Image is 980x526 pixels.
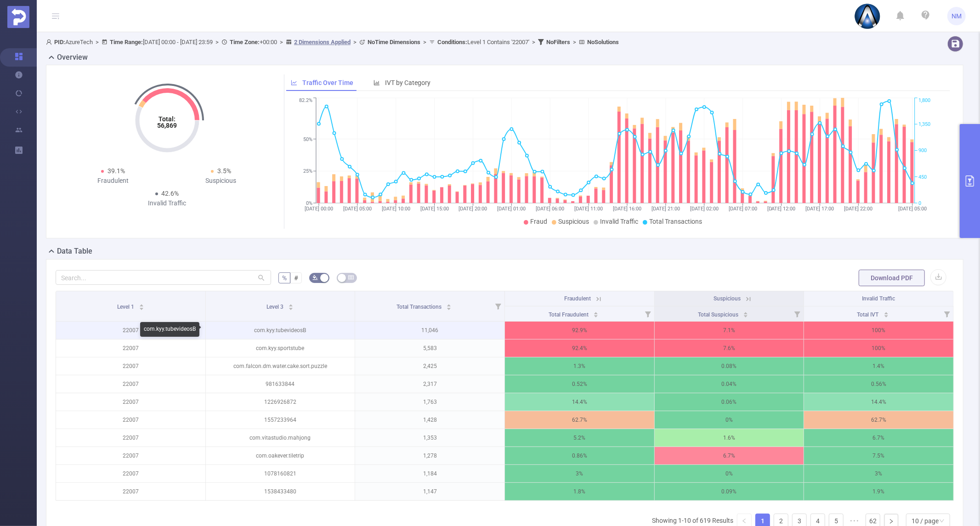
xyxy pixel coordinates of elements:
[56,465,205,482] p: 22007
[655,322,804,339] p: 7.1%
[600,218,638,225] span: Invalid Traffic
[655,411,804,429] p: 0%
[804,465,953,482] p: 3%
[56,393,205,411] p: 22007
[698,311,740,318] span: Total Suspicious
[655,429,804,447] p: 1.6%
[497,206,526,212] tspan: [DATE] 01:00
[655,357,804,375] p: 0.08%
[56,375,205,393] p: 22007
[57,246,92,257] h2: Data Table
[230,39,260,45] b: Time Zone:
[355,393,504,411] p: 1,763
[447,306,452,309] i: icon: caret-down
[505,322,654,339] p: 92.9%
[348,275,354,280] i: icon: table
[564,295,591,302] span: Fraudulent
[884,311,889,316] div: Sort
[56,483,205,500] p: 22007
[791,306,804,321] i: Filter menu
[54,39,65,45] b: PID:
[918,174,927,180] tspan: 450
[804,375,953,393] p: 0.56%
[343,206,372,212] tspan: [DATE] 05:00
[492,291,504,321] i: Filter menu
[918,98,930,104] tspan: 1,800
[46,39,54,45] i: icon: user
[529,39,538,45] span: >
[56,339,205,357] p: 22007
[594,314,599,317] i: icon: caret-down
[844,206,872,212] tspan: [DATE] 22:00
[355,465,504,482] p: 1,184
[898,206,927,212] tspan: [DATE] 05:00
[939,518,945,525] i: icon: down
[305,206,333,212] tspan: [DATE] 00:00
[368,39,420,45] b: No Time Dimensions
[289,306,294,309] i: icon: caret-down
[655,339,804,357] p: 7.6%
[139,306,144,309] i: icon: caret-down
[157,122,177,129] tspan: 56,869
[437,39,467,45] b: Conditions :
[57,52,88,63] h2: Overview
[299,98,312,104] tspan: 82.2%
[952,7,962,25] span: NM
[446,303,452,308] div: Sort
[859,270,925,286] button: Download PDF
[437,39,529,45] span: Level 1 Contains '22007'
[140,322,199,337] div: com.kyy.tubevideosB
[56,322,205,339] p: 22007
[56,357,205,375] p: 22007
[804,483,953,500] p: 1.9%
[56,447,205,464] p: 22007
[206,393,355,411] p: 1226926872
[206,411,355,429] p: 1557233964
[505,393,654,411] p: 14.4%
[884,311,889,313] i: icon: caret-up
[206,483,355,500] p: 1538433480
[767,206,796,212] tspan: [DATE] 12:00
[294,39,351,45] u: 2 Dimensions Applied
[306,200,312,206] tspan: 0%
[56,429,205,447] p: 22007
[382,206,410,212] tspan: [DATE] 10:00
[206,447,355,464] p: com.oakever.tiletrip
[505,429,654,447] p: 5.2%
[743,311,748,316] div: Sort
[804,339,953,357] p: 100%
[804,447,953,464] p: 7.5%
[805,206,834,212] tspan: [DATE] 17:00
[536,206,564,212] tspan: [DATE] 06:00
[804,411,953,429] p: 62.7%
[56,270,271,285] input: Search...
[291,79,297,86] i: icon: line-chart
[267,304,285,310] span: Level 3
[690,206,719,212] tspan: [DATE] 02:00
[649,218,702,225] span: Total Transactions
[217,167,231,175] span: 3.5%
[46,39,619,45] span: AzureTech [DATE] 00:00 - [DATE] 23:59 +00:00
[355,339,504,357] p: 5,583
[206,322,355,339] p: com.kyy.tubevideosB
[804,393,953,411] p: 14.4%
[743,314,748,317] i: icon: caret-down
[159,115,176,123] tspan: Total:
[505,483,654,500] p: 1.8%
[117,304,136,310] span: Level 1
[743,311,748,313] i: icon: caret-up
[546,39,570,45] b: No Filters
[505,375,654,393] p: 0.52%
[459,206,487,212] tspan: [DATE] 20:00
[804,357,953,375] p: 1.4%
[56,411,205,429] p: 22007
[355,322,504,339] p: 11,046
[587,39,619,45] b: No Solutions
[804,429,953,447] p: 6.7%
[59,176,167,186] div: Fraudulent
[862,295,895,302] span: Invalid Traffic
[558,218,589,225] span: Suspicious
[355,429,504,447] p: 1,353
[282,274,287,282] span: %
[594,311,599,313] i: icon: caret-up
